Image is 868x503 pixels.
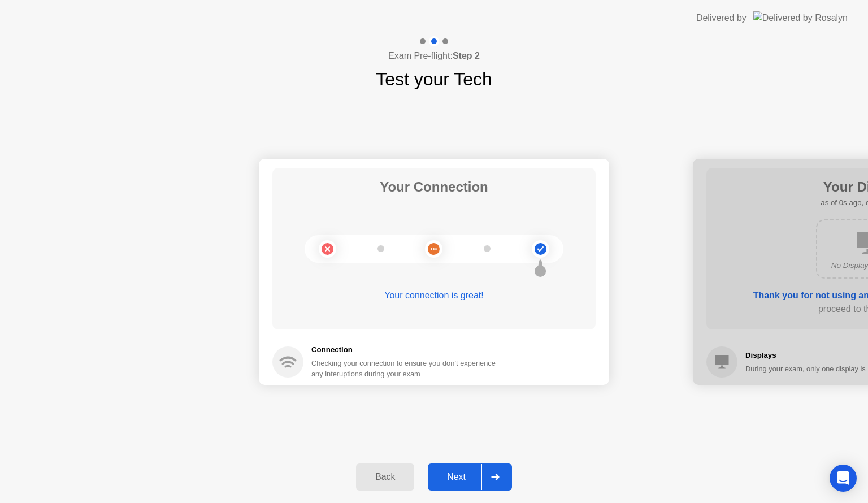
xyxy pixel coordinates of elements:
[431,472,481,482] div: Next
[311,344,502,355] h5: Connection
[453,51,480,60] b: Step 2
[830,465,857,492] div: Open Intercom Messenger
[380,177,488,197] h1: Your Connection
[359,472,411,482] div: Back
[376,66,492,93] h1: Test your Tech
[753,11,848,24] img: Delivered by Rosalyn
[428,463,512,491] button: Next
[696,11,747,25] div: Delivered by
[272,289,596,302] div: Your connection is great!
[356,463,414,491] button: Back
[388,49,480,63] h4: Exam Pre-flight:
[311,358,502,379] div: Checking your connection to ensure you don’t experience any interuptions during your exam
